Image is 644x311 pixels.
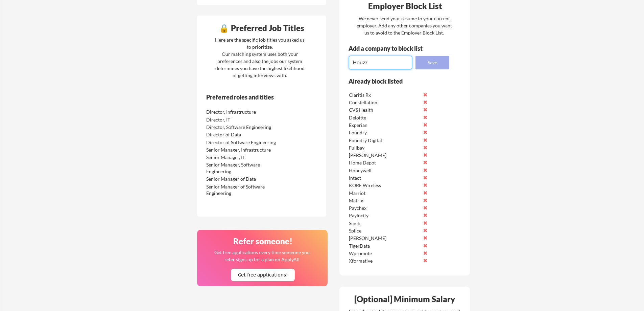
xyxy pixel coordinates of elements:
[349,159,420,166] div: Home Depot
[199,24,325,32] div: 🔒 Preferred Job Titles
[349,167,420,174] div: Honeywell
[206,154,278,161] div: Senior Manager, IT
[206,147,278,153] div: Senior Manager, Infrastructure
[349,258,420,264] div: Xformative
[349,220,420,227] div: Sinch
[356,15,452,36] div: We never send your resume to your current employer. Add any other companies you want us to avoid ...
[349,129,420,136] div: Foundry
[349,137,420,144] div: Foundry Digital
[206,183,278,197] div: Senior Manager of Software Engineering
[349,92,420,98] div: Claritis Rx
[349,197,420,204] div: Matrix
[349,212,420,219] div: Paylocity
[206,109,278,115] div: Director, Infrastructure
[206,124,278,131] div: Director, Software Engineering
[342,2,468,10] div: Employer Block List
[206,161,278,175] div: Senior Manager, Software Engineering
[213,36,306,79] div: Here are the specific job titles you asked us to prioritize. Our matching system uses both your p...
[349,107,420,113] div: CVS Health
[206,176,278,182] div: Senior Manager of Data
[349,182,420,189] div: KORE Wireless
[349,227,420,234] div: Splice
[349,99,420,106] div: Constellation
[342,295,468,303] div: [Optional] Minimum Salary
[349,235,420,242] div: [PERSON_NAME]
[349,190,420,197] div: Marriot
[349,114,420,121] div: Deloitte
[349,45,433,51] div: Add a company to block list
[206,94,298,100] div: Preferred roles and titles
[231,269,295,281] button: Get free applications!
[349,250,420,257] div: Wpromote
[415,56,449,69] button: Save
[349,243,420,249] div: TigerData
[349,205,420,212] div: Paychex
[349,145,420,151] div: Fullbay
[200,237,326,245] div: Refer someone!
[206,116,278,123] div: Director, IT
[349,122,420,129] div: Experian
[206,139,278,146] div: Director of Software Engineering
[349,175,420,181] div: Intact
[349,78,440,84] div: Already block listed
[349,152,420,159] div: [PERSON_NAME]
[206,131,278,138] div: Director of Data
[214,249,310,263] div: Get free applications every time someone you refer signs up for a plan on ApplyAll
